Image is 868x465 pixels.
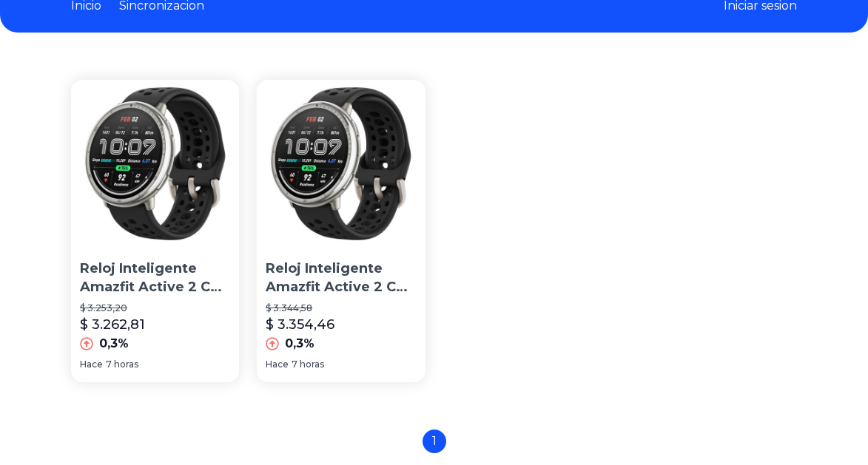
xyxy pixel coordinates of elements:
[285,335,314,353] p: 0,3%
[257,80,425,382] a: Reloj Inteligente Amazfit Active 2 Con Gps, 44 Mm, Rastreador De Actividad Física, NegroReloj Int...
[292,359,324,370] span: 7 horas
[80,359,103,370] span: Hace
[80,314,145,335] p: $ 3.262,81
[266,302,416,314] p: $ 3.344,58
[71,80,239,248] img: Reloj Inteligente Amazfit Active 2 Con Gps, 44 Mm, Rastreador De Actividad Física, Negro
[266,359,289,370] span: Hace
[266,259,416,296] p: Reloj Inteligente Amazfit Active 2 Con Gps, 44 Mm, Rastreador De Actividad Física, Negro
[71,80,239,382] a: Reloj Inteligente Amazfit Active 2 Con Gps, 44 Mm, Rastreador De Actividad Física, NegroReloj Int...
[80,259,230,296] p: Reloj Inteligente Amazfit Active 2 Con Gps, 44 Mm, Rastreador De Actividad Física, Negro
[99,335,129,353] p: 0,3%
[106,359,138,370] span: 7 horas
[80,302,230,314] p: $ 3.253,20
[257,80,425,248] img: Reloj Inteligente Amazfit Active 2 Con Gps, 44 Mm, Rastreador De Actividad Física, Negro
[266,314,334,335] p: $ 3.354,46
